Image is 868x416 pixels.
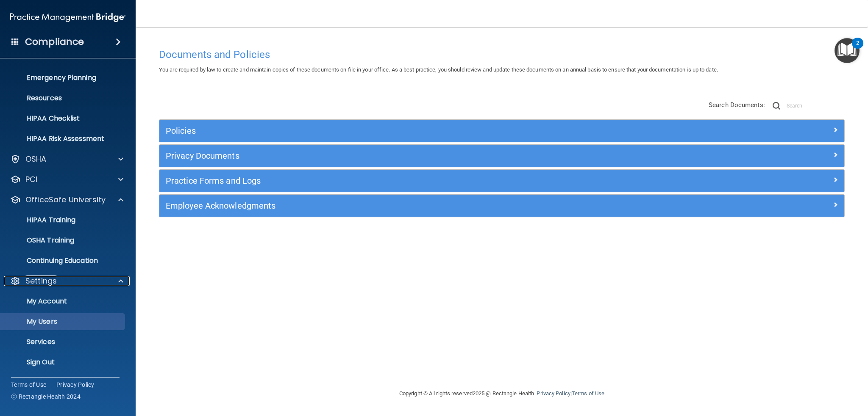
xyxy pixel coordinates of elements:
[6,114,121,123] p: HIPAA Checklist
[6,236,74,245] p: OSHA Training
[166,174,838,187] a: Practice Forms and Logs
[835,38,860,63] button: Open Resource Center, 2 new notifications
[722,356,858,390] iframe: Drift Widget Chat Controller
[166,199,838,212] a: Employee Acknowledgments
[787,99,845,112] input: Search
[166,201,667,210] h5: Employee Acknowledgments
[159,66,718,73] span: You are required by law to create and maintain copies of these documents on file in your office. ...
[6,297,121,306] p: My Account
[25,174,37,185] p: PCI
[25,276,57,286] p: Settings
[10,174,123,185] a: PCI
[56,380,95,389] a: Privacy Policy
[6,94,121,102] p: Resources
[6,317,121,326] p: My Users
[572,390,604,397] a: Terms of Use
[347,380,657,407] div: Copyright © All rights reserved 2025 @ Rectangle Health | |
[6,256,121,265] p: Continuing Education
[856,43,859,54] div: 2
[166,124,838,138] a: Policies
[537,390,570,397] a: Privacy Policy
[159,49,845,60] h4: Documents and Policies
[6,216,75,224] p: HIPAA Training
[166,176,667,185] h5: Practice Forms and Logs
[11,380,46,389] a: Terms of Use
[709,101,765,109] span: Search Documents:
[6,358,121,366] p: Sign Out
[6,74,121,82] p: Emergency Planning
[10,195,123,205] a: OfficeSafe University
[10,154,123,164] a: OSHA
[6,338,121,346] p: Services
[166,149,838,163] a: Privacy Documents
[166,126,667,135] h5: Policies
[25,154,47,164] p: OSHA
[11,392,81,401] span: Ⓒ Rectangle Health 2024
[773,102,780,110] img: ic-search.3b580494.png
[25,195,106,205] p: OfficeSafe University
[166,151,667,160] h5: Privacy Documents
[6,135,121,143] p: HIPAA Risk Assessment
[10,9,125,26] img: PMB logo
[25,36,84,48] h4: Compliance
[10,276,123,286] a: Settings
